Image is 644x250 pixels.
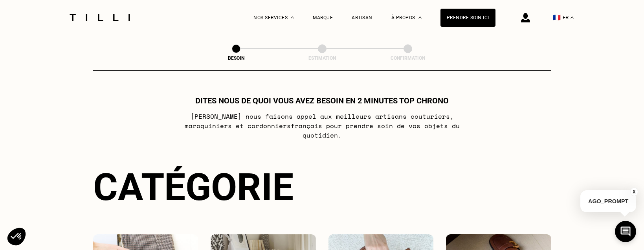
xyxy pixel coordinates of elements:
[580,190,636,212] p: AGO_PROMPT
[440,9,495,27] a: Prendre soin ici
[369,55,447,61] div: Confirmation
[571,17,574,18] img: menu déroulant
[67,14,133,21] img: Logo du service de couturière Tilli
[195,96,449,105] h1: Dites nous de quoi vous avez besoin en 2 minutes top chrono
[291,17,294,18] img: Menu déroulant
[418,17,422,18] img: Menu déroulant à propos
[553,14,561,21] span: 🇫🇷
[630,187,638,196] button: X
[283,55,361,61] div: Estimation
[197,55,275,61] div: Besoin
[93,165,551,209] div: Catégorie
[352,15,372,20] a: Artisan
[521,13,530,22] img: icône connexion
[313,15,333,20] a: Marque
[166,112,478,140] p: [PERSON_NAME] nous faisons appel aux meilleurs artisans couturiers , maroquiniers et cordonniers ...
